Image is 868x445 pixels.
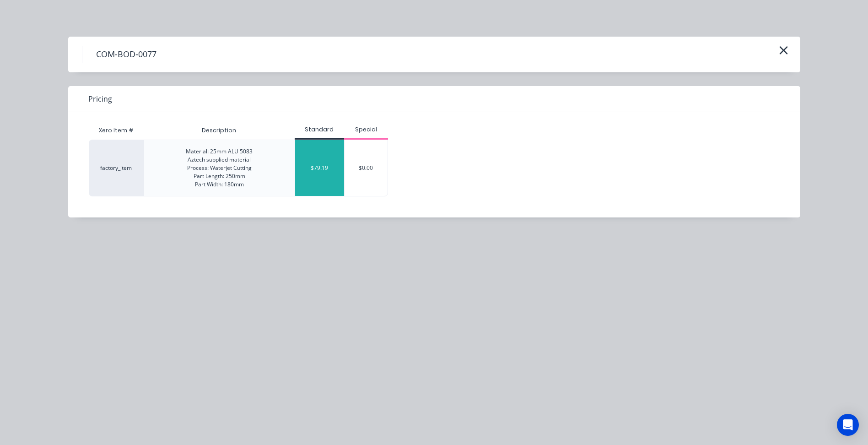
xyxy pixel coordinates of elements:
div: Open Intercom Messenger [837,414,859,436]
div: $79.19 [295,140,345,196]
div: factory_item [89,140,144,196]
div: Material: 25mm ALU 5083 Aztech supplied material Process: Waterjet Cutting Part Length: 250mm Par... [186,147,253,189]
div: Special [344,125,388,134]
div: Xero Item # [89,121,144,140]
div: $0.00 [345,140,388,196]
div: Description [194,119,243,142]
span: Pricing [88,93,112,104]
h4: COM-BOD-0077 [82,46,170,63]
div: Standard [295,125,345,134]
